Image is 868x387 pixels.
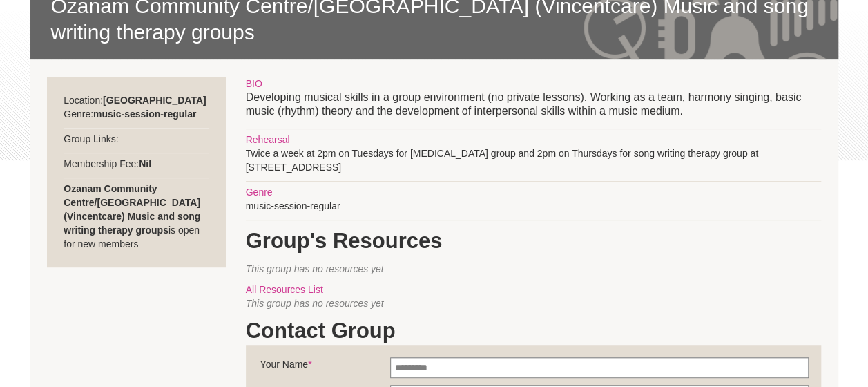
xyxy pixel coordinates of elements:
[246,185,821,199] div: Genre
[246,263,384,274] span: This group has no resources yet
[246,227,821,255] h1: Group's Resources
[246,298,384,309] span: This group has no resources yet
[246,317,821,345] h1: Contact Group
[260,357,390,378] label: Your Name
[47,77,226,267] div: Location: Genre: Group Links: Membership Fee: is open for new members
[103,95,206,106] strong: [GEOGRAPHIC_DATA]
[139,158,151,169] strong: Nil
[246,91,821,118] p: Developing musical skills in a group environment (no private lessons). Working as a team, harmony...
[93,108,196,120] strong: music-session-regular
[246,283,821,296] div: All Resources List
[64,183,200,236] strong: Ozanam Community Centre/[GEOGRAPHIC_DATA] (Vincentcare) Music and song writing therapy groups
[246,133,821,147] div: Rehearsal
[246,77,821,91] div: BIO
